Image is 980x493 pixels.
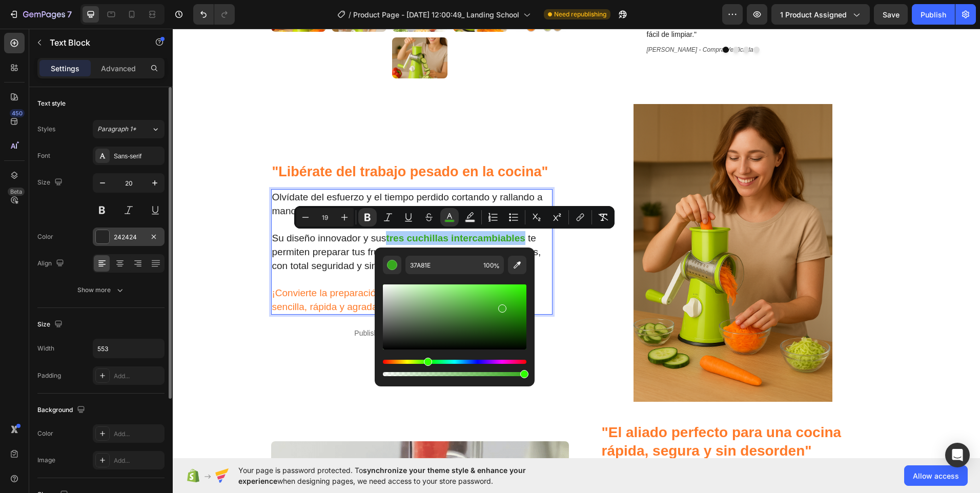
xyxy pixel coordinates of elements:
[181,299,296,310] p: Publish the page to see the content.
[93,339,164,358] input: Auto
[114,233,144,242] div: 242424
[780,9,847,20] span: 1 product assigned
[97,125,136,134] span: Paragraph 1*
[173,29,980,458] iframe: Design area
[904,465,968,486] button: Allow access
[114,429,162,439] div: Add...
[554,10,606,19] span: Need republishing
[921,9,946,20] div: Publish
[37,125,55,134] div: Styles
[67,8,72,20] p: 7
[101,63,136,74] p: Advanced
[50,36,137,49] p: Text Block
[37,318,65,332] div: Size
[37,232,53,241] div: Color
[37,344,54,353] div: Width
[114,152,162,161] div: Sans-serif
[37,99,66,108] div: Text style
[51,63,79,74] p: Settings
[349,9,351,20] span: /
[37,371,61,380] div: Padding
[37,403,87,417] div: Background
[494,260,500,272] span: %
[238,466,526,485] span: synchronize your theme style & enhance your experience
[429,396,669,430] strong: "El aliado perfecto para una cocina rápida, segura y sin desorden"
[193,4,235,25] div: Undo/Redo
[114,372,162,381] div: Add...
[10,109,25,117] div: 450
[238,465,566,486] span: Your page is password protected. To when designing pages, we need access to your store password.
[4,4,76,25] button: 7
[8,188,25,196] div: Beta
[93,120,165,138] button: Paragraph 1*
[294,206,615,229] div: Editor contextual toolbar
[945,443,970,467] div: Open Intercom Messenger
[405,256,479,274] input: E.g FFFFFF
[37,151,50,160] div: Font
[912,4,955,25] button: Publish
[114,456,162,465] div: Add...
[353,9,519,20] span: Product Page - [DATE] 12:00:49_ Landing School
[77,285,125,295] div: Show more
[37,429,53,438] div: Color
[99,259,362,283] span: ¡Convierte la preparación de tus comidas en una experiencia sencilla, rápida y agradable con Mult...
[412,75,709,373] img: gempages_576966091629134690-373bd948-8f78-495e-b45e-fc1dcc7bf1cd.png
[913,470,959,481] span: Allow access
[37,176,65,190] div: Size
[213,204,352,215] strong: tres cuchillas intercambiables
[37,257,66,271] div: Align
[99,204,369,242] span: te permiten preparar tus frutas y verduras favoritas en segundos, con total seguridad y sin compl...
[874,4,908,25] button: Save
[37,281,165,299] button: Show more
[383,360,526,364] div: Hue
[37,456,55,465] div: Image
[771,4,870,25] button: 1 product assigned
[883,10,900,19] span: Save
